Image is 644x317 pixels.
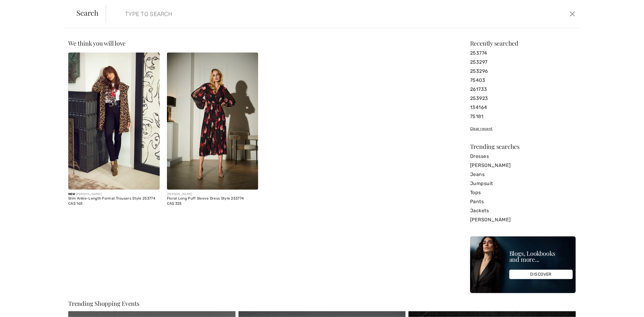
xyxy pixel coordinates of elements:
[568,9,577,19] button: Close
[13,4,26,10] span: Chat
[470,67,576,76] a: 253296
[470,112,576,121] a: 75181
[470,170,576,179] a: Jeans
[68,192,160,197] div: [PERSON_NAME]
[470,76,576,85] a: 75403
[470,49,576,58] a: 253774
[470,215,576,224] a: [PERSON_NAME]
[470,197,576,206] a: Pants
[470,94,576,103] a: 253923
[68,300,576,306] div: Trending Shopping Events
[470,161,576,170] a: [PERSON_NAME]
[167,201,182,206] span: CA$ 325
[470,103,576,112] a: 134164
[167,192,258,197] div: [PERSON_NAME]
[470,236,576,293] img: Blogs, Lookbooks and more...
[470,152,576,161] a: Dresses
[470,40,576,46] div: Recently searched
[470,143,576,149] div: Trending searches
[470,58,576,67] a: 253297
[509,251,573,263] div: Blogs, Lookbooks and more...
[68,53,160,190] img: Slim Ankle-Length Formal Trousers Style 253774. Black
[120,5,456,23] input: TYPE TO SEARCH
[470,85,576,94] a: 261733
[167,53,258,190] img: Floral Long Puff Sleeve Dress Style 253774. Black/Multi
[470,179,576,188] a: Jumpsuit
[68,201,82,206] span: CA$ 165
[509,270,573,279] div: DISCOVER
[167,197,258,201] div: Floral Long Puff Sleeve Dress Style 253774
[68,192,75,196] span: New
[68,197,160,201] div: Slim Ankle-Length Formal Trousers Style 253774
[470,188,576,197] a: Tops
[470,126,576,131] div: Clear recent
[68,39,126,47] span: We think you will love
[470,206,576,215] a: Jackets
[76,9,98,16] span: Search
